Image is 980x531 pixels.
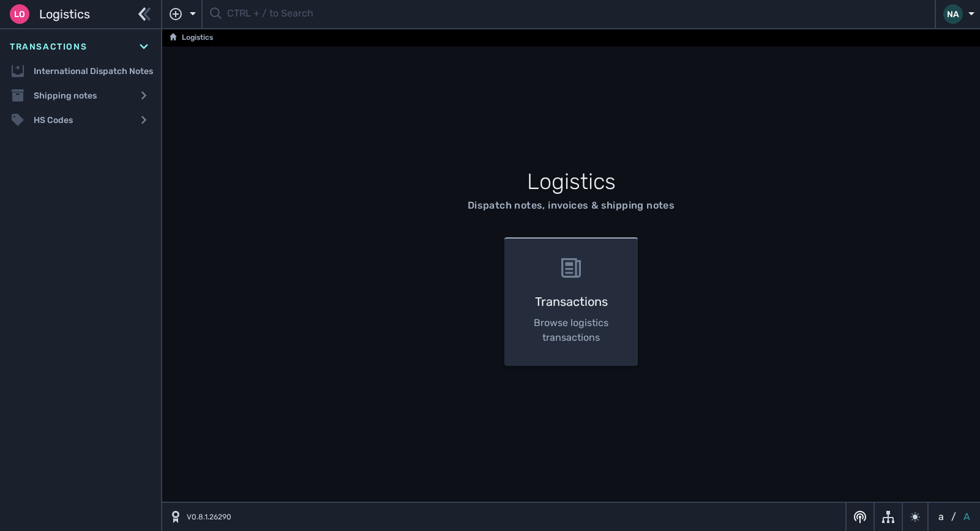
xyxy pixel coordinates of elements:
div: NA [943,4,963,24]
span: Transactions [10,40,87,53]
h1: Logistics [274,165,868,198]
div: Dispatch notes, invoices & shipping notes [468,198,675,213]
div: Lo [10,4,29,24]
button: A [961,510,973,524]
span: / [951,510,956,524]
h3: Transactions [524,292,619,311]
a: Transactions Browse logistics transactions [497,237,646,366]
span: Logistics [39,5,90,23]
a: Logistics [170,31,213,45]
p: Browse logistics transactions [524,316,619,345]
input: CTRL + / to Search [227,2,927,26]
span: V0.8.1.26290 [187,511,231,522]
button: a [936,510,946,524]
